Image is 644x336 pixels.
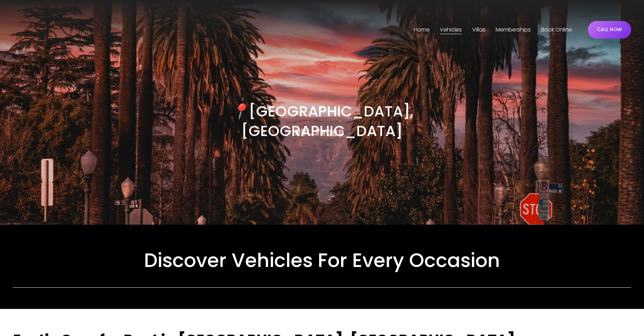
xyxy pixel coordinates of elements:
a: Memberships [496,24,531,35]
h2: Discover Vehicles For Every Occasion [13,248,631,273]
a: Book Online [541,24,572,35]
a: CALL NOW [588,21,631,39]
a: folder dropdown [472,24,485,35]
a: folder dropdown [440,24,462,35]
a: Home [414,24,430,35]
h3: [GEOGRAPHIC_DATA], [GEOGRAPHIC_DATA] [167,102,476,141]
span: Vehicles [440,25,462,35]
em: 📍 [231,101,249,121]
img: Luxury Car &amp; Home Rentals For Every Occasion [13,13,67,47]
span: Villas [472,25,485,35]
